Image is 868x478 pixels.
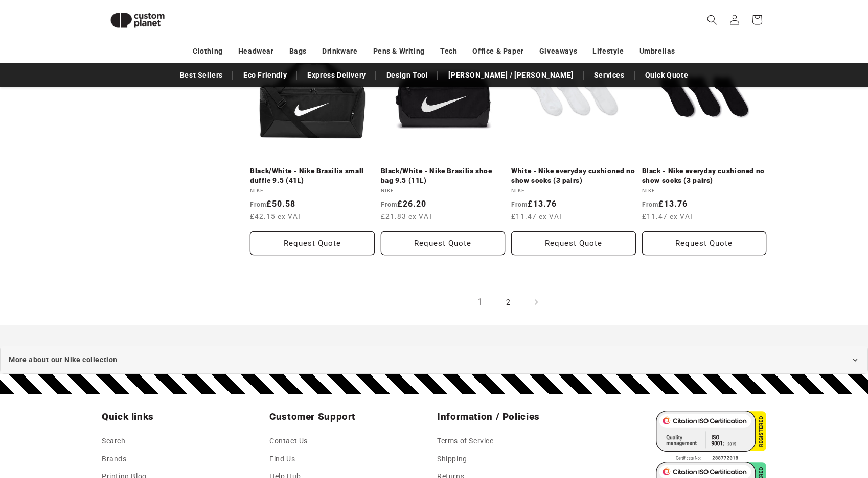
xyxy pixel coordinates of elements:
[511,167,636,185] a: White - Nike everyday cushioned no show socks (3 pairs)
[9,354,118,366] span: More about our Nike collection
[472,42,523,60] a: Office & Paper
[511,231,636,255] button: Request Quote
[289,42,307,60] a: Bags
[381,167,506,185] a: Black/White - Nike Brasilia shoe bag 9.5 (11L)
[592,42,624,60] a: Lifestyle
[102,435,126,450] a: Search
[443,66,578,84] a: [PERSON_NAME] / [PERSON_NAME]
[639,42,675,60] a: Umbrellas
[524,291,547,313] a: Next page
[697,368,868,478] iframe: Chat Widget
[640,66,694,84] a: Quick Quote
[497,291,519,313] a: Page 2
[302,66,371,84] a: Express Delivery
[269,450,295,468] a: Find Us
[437,435,494,450] a: Terms of Service
[539,42,577,60] a: Giveaways
[175,66,228,84] a: Best Sellers
[373,42,425,60] a: Pens & Writing
[250,291,766,313] nav: Pagination
[102,4,173,36] img: Custom Planet
[437,450,467,468] a: Shipping
[381,66,433,84] a: Design Tool
[642,167,767,185] a: Black - Nike everyday cushioned no show socks (3 pairs)
[642,231,767,255] button: Request Quote
[437,411,599,423] h2: Information / Policies
[269,411,431,423] h2: Customer Support
[102,411,263,423] h2: Quick links
[440,42,457,60] a: Tech
[238,66,292,84] a: Eco Friendly
[250,167,375,185] a: Black/White - Nike Brasilia small duffle 9.5 (41L)
[381,231,506,255] button: Request Quote
[701,9,723,31] summary: Search
[322,42,357,60] a: Drinkware
[238,42,274,60] a: Headwear
[250,231,375,255] button: Request Quote
[656,411,766,462] img: ISO 9001 Certified
[102,450,127,468] a: Brands
[193,42,223,60] a: Clothing
[469,291,492,313] a: Page 1
[589,66,630,84] a: Services
[269,435,308,450] a: Contact Us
